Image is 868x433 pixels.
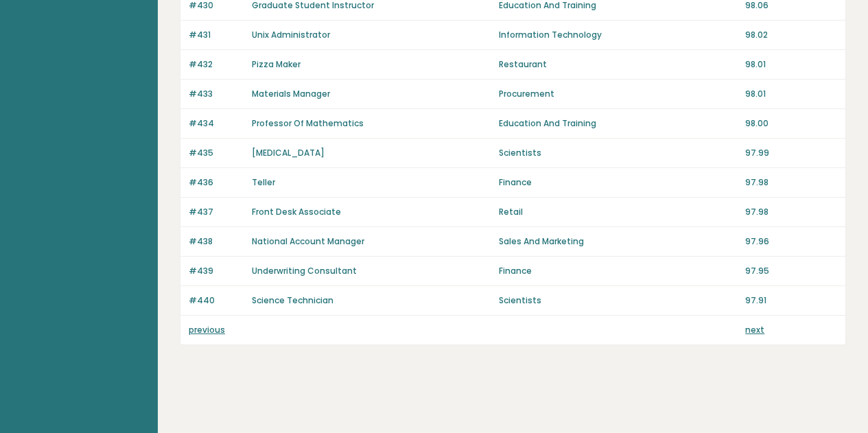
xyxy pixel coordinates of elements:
p: 97.99 [745,147,837,159]
p: 98.00 [745,117,837,130]
p: Finance [499,176,738,189]
p: #439 [189,265,244,277]
p: #434 [189,117,244,130]
p: Sales And Marketing [499,235,738,248]
p: #435 [189,147,244,159]
p: 97.91 [745,294,837,307]
a: National Account Manager [252,235,364,247]
a: Science Technician [252,294,333,306]
p: #432 [189,58,244,71]
p: #431 [189,29,244,41]
p: Finance [499,265,738,277]
a: Professor Of Mathematics [252,117,364,129]
p: #440 [189,294,244,307]
a: Underwriting Consultant [252,265,357,277]
p: Information Technology [499,29,738,41]
p: 97.98 [745,206,837,218]
p: #433 [189,88,244,100]
a: Materials Manager [252,88,330,100]
p: 97.98 [745,176,837,189]
a: Pizza Maker [252,58,301,70]
p: #438 [189,235,244,248]
a: previous [189,324,225,336]
p: Education And Training [499,117,738,130]
p: 98.01 [745,88,837,100]
p: Retail [499,206,738,218]
p: #436 [189,176,244,189]
p: 98.02 [745,29,837,41]
p: Scientists [499,147,738,159]
p: 98.01 [745,58,837,71]
a: next [745,324,764,336]
p: Procurement [499,88,738,100]
a: Front Desk Associate [252,206,341,218]
p: Restaurant [499,58,738,71]
p: Scientists [499,294,738,307]
p: 97.95 [745,265,837,277]
a: Teller [252,176,275,188]
p: 97.96 [745,235,837,248]
a: [MEDICAL_DATA] [252,147,325,159]
p: #437 [189,206,244,218]
a: Unix Administrator [252,29,330,40]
